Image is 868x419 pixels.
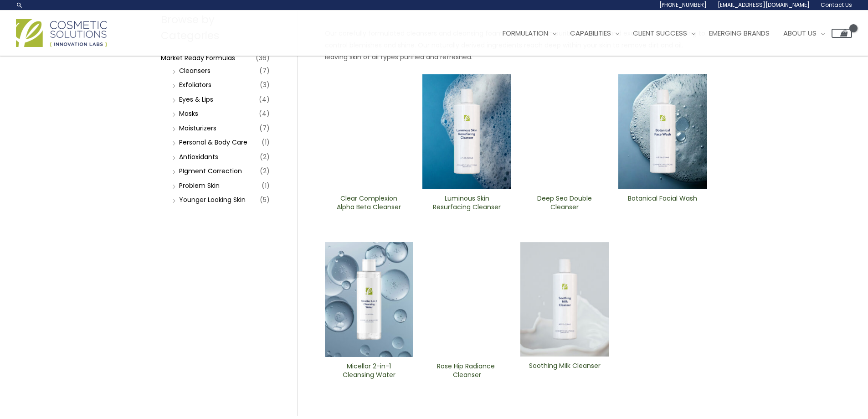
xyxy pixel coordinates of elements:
h2: Soothing Milk Cleanser [528,362,601,379]
span: Contact Us [821,1,852,9]
a: Problem Skin [179,181,220,190]
a: Exfoliators [179,80,211,89]
img: Luminous Skin Resurfacing ​Cleanser [422,74,511,189]
a: Rose Hip Radiance ​Cleanser [430,362,503,383]
img: Micellar 2-in-1 Cleansing Water [325,242,414,357]
span: (4) [259,93,270,106]
span: (36) [256,52,270,64]
h2: Botanical Facial Wash [626,194,699,212]
a: Antioxidants [179,152,218,161]
span: (2) [260,165,270,177]
span: (4) [259,107,270,120]
img: Botanical Facial Wash [618,74,707,189]
a: Soothing Milk Cleanser [528,362,601,382]
a: View Shopping Cart, empty [832,29,852,38]
img: Cosmetic Solutions Logo [16,19,107,47]
a: Luminous Skin Resurfacing ​Cleanser [430,194,503,215]
img: Deep Sea Double Cleanser [520,74,609,189]
span: (7) [259,122,270,134]
span: (3) [260,78,270,91]
span: (5) [260,193,270,206]
a: About Us [776,20,832,47]
a: Search icon link [16,1,23,9]
nav: Site Navigation [489,20,852,47]
span: (1) [262,136,270,149]
a: Younger Looking Skin [179,195,246,204]
a: Clear Complexion Alpha Beta ​Cleanser [332,194,406,215]
a: Moisturizers [179,124,216,133]
a: Cleansers [179,66,211,75]
h2: Clear Complexion Alpha Beta ​Cleanser [332,194,406,212]
a: Capabilities [563,20,626,47]
span: (1) [262,179,270,192]
a: Micellar 2-in-1 Cleansing Water [332,362,406,383]
a: Formulation [496,20,563,47]
a: Deep Sea Double Cleanser [528,194,601,215]
span: (7) [259,64,270,77]
span: (2) [260,150,270,163]
a: Masks [179,109,198,118]
a: Market Ready Formulas [161,53,235,62]
span: Emerging Brands [709,28,770,38]
h2: Luminous Skin Resurfacing ​Cleanser [430,194,503,212]
img: Clear Complexion Alpha Beta ​Cleanser [325,74,414,189]
a: Botanical Facial Wash [626,194,699,215]
span: [EMAIL_ADDRESS][DOMAIN_NAME] [718,1,810,9]
a: PIgment Correction [179,166,242,176]
span: About Us [783,28,817,38]
a: Client Success [626,20,702,47]
img: Rose Hip Radiance ​Cleanser [422,242,511,357]
span: [PHONE_NUMBER] [659,1,707,9]
a: Personal & Body Care [179,138,247,147]
a: Eyes & Lips [179,95,213,104]
span: Capabilities [570,28,611,38]
img: Soothing Milk Cleanser [520,242,609,357]
h2: Deep Sea Double Cleanser [528,194,601,212]
h2: Micellar 2-in-1 Cleansing Water [332,362,406,379]
a: Emerging Brands [702,20,776,47]
span: Client Success [633,28,687,38]
h2: Rose Hip Radiance ​Cleanser [430,362,503,379]
span: Formulation [503,28,548,38]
